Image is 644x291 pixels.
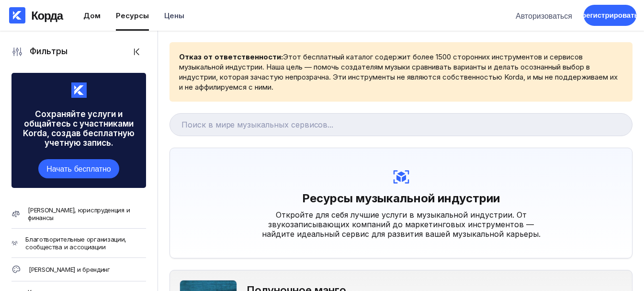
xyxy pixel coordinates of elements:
[11,199,146,229] a: [PERSON_NAME], юриспруденция и финансы
[516,11,572,21] font: Авторизоваться
[30,46,68,56] font: Фильтры
[262,210,541,239] font: Откройте для себя лучшие услуги в музыкальной индустрии. От звукозаписывающих компаний до маркети...
[31,8,62,23] font: Корда
[584,5,636,26] a: Зарегистрироваться
[164,11,184,20] font: Цены
[83,11,101,20] font: Дом
[29,266,110,273] font: [PERSON_NAME] и брендинг
[179,52,618,92] font: Этот бесплатный каталог содержит более 1500 сторонних инструментов и сервисов музыкальной индустр...
[302,191,500,205] font: Ресурсы музыкальной индустрии
[38,159,119,178] button: Начать бесплатно
[116,11,149,20] font: Ресурсы
[169,113,633,136] input: Поиск в мире музыкальных сервисов...
[46,164,111,174] font: Начать бесплатно
[179,52,283,61] font: Отказ от ответственности:
[25,235,126,251] font: Благотворительные организации, сообщества и ассоциации
[11,258,146,281] a: [PERSON_NAME] и брендинг
[11,229,146,258] a: Благотворительные организации, сообщества и ассоциации
[28,206,130,221] font: [PERSON_NAME], юриспруденция и финансы
[23,109,135,148] font: Сохраняйте услуги и общайтесь с участниками Korda, создав бесплатную учетную запись.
